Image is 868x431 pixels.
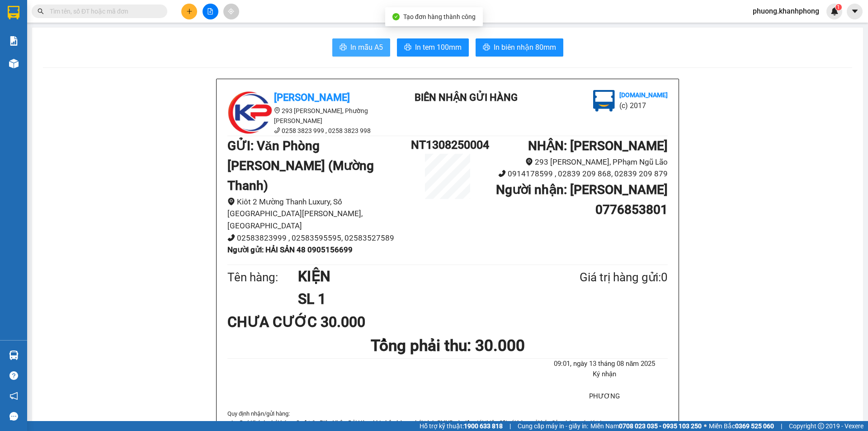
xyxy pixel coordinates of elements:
[298,288,536,310] h1: SL 1
[464,422,503,430] strong: 1900 633 818
[528,138,668,153] b: NHẬN : [PERSON_NAME]
[8,6,19,19] img: logo-vxr
[298,265,536,288] h1: KIỆN
[847,4,863,19] button: caret-down
[227,138,374,193] b: GỬI : Văn Phòng [PERSON_NAME] (Mường Thanh)
[50,6,156,16] input: Tìm tên, số ĐT hoặc mã đơn
[9,36,19,46] img: solution-icon
[709,421,774,431] span: Miền Bắc
[274,127,280,133] span: phone
[525,158,533,166] span: environment
[420,421,503,431] span: Hỗ trợ kỹ thuật:
[498,170,506,177] span: phone
[415,92,518,103] b: BIÊN NHẬN GỬI HÀNG
[227,90,273,135] img: logo.jpg
[619,100,668,111] li: (c) 2017
[227,333,668,358] h1: Tổng phải thu: 30.000
[9,412,18,421] span: message
[835,4,842,10] sup: 1
[509,421,511,431] span: |
[227,311,373,333] div: CHƯA CƯỚC 30.000
[227,106,390,126] li: 293 [PERSON_NAME], Phường [PERSON_NAME]
[62,50,112,77] b: 293 [PERSON_NAME], PPhạm Ngũ Lão
[9,59,19,68] img: warehouse-icon
[227,245,353,254] b: Người gửi : HẢI SẢN 48 0905156699
[483,43,490,52] span: printer
[403,13,476,20] span: Tạo đơn hàng thành công
[542,391,668,402] li: PHƯƠNG
[404,43,411,52] span: printer
[227,196,411,232] li: Kiôt 2 Mường Thanh Luxury, Số [GEOGRAPHIC_DATA][PERSON_NAME], [GEOGRAPHIC_DATA]
[62,38,120,48] li: VP [PERSON_NAME]
[851,7,859,15] span: caret-down
[484,168,668,180] li: 0914178599 , 02839 209 868, 02839 209 879
[781,421,782,431] span: |
[542,359,668,369] li: 09:01, ngày 13 tháng 08 năm 2025
[619,91,668,99] b: [DOMAIN_NAME]
[203,4,218,19] button: file-add
[494,42,556,53] span: In biên nhận 80mm
[228,8,234,14] span: aim
[238,419,602,426] i: Quý Khách phải báo mã số trên Biên Nhận Gửi Hàng khi nhận hàng, phải trình CMND và giấy giới thiệ...
[227,232,411,244] li: 02583823999 , 02583595595, 02583527589
[227,126,390,136] li: 0258 3823 999 , 0258 3823 998
[340,43,347,52] span: printer
[5,5,131,22] li: [PERSON_NAME]
[186,8,193,14] span: plus
[5,38,62,68] li: VP Văn Phòng [PERSON_NAME] (Mường Thanh)
[350,42,383,53] span: In mẫu A5
[415,42,462,53] span: In tem 100mm
[207,8,213,14] span: file-add
[332,38,390,57] button: printerIn mẫu A5
[9,392,18,400] span: notification
[392,13,400,20] span: check-circle
[818,423,824,429] span: copyright
[536,268,668,287] div: Giá trị hàng gửi: 0
[227,198,235,205] span: environment
[227,234,235,242] span: phone
[496,182,668,217] b: Người nhận : [PERSON_NAME] 0776853801
[274,107,280,114] span: environment
[484,156,668,168] li: 293 [PERSON_NAME], PPhạm Ngũ Lão
[38,8,44,14] span: search
[735,422,774,430] strong: 0369 525 060
[5,5,36,36] img: logo.jpg
[837,4,840,10] span: 1
[830,7,839,15] img: icon-new-feature
[476,38,563,57] button: printerIn biên nhận 80mm
[62,50,69,57] span: environment
[745,5,826,17] span: phuong.khanhphong
[9,371,18,380] span: question-circle
[411,136,484,154] h1: NT1308250004
[227,268,298,287] div: Tên hàng:
[593,90,615,112] img: logo.jpg
[181,4,197,19] button: plus
[9,350,19,360] img: warehouse-icon
[223,4,239,19] button: aim
[704,424,707,428] span: ⚪️
[518,421,588,431] span: Cung cấp máy in - giấy in:
[619,422,702,430] strong: 0708 023 035 - 0935 103 250
[590,421,702,431] span: Miền Nam
[542,369,668,380] li: Ký nhận
[397,38,469,57] button: printerIn tem 100mm
[274,92,350,103] b: [PERSON_NAME]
